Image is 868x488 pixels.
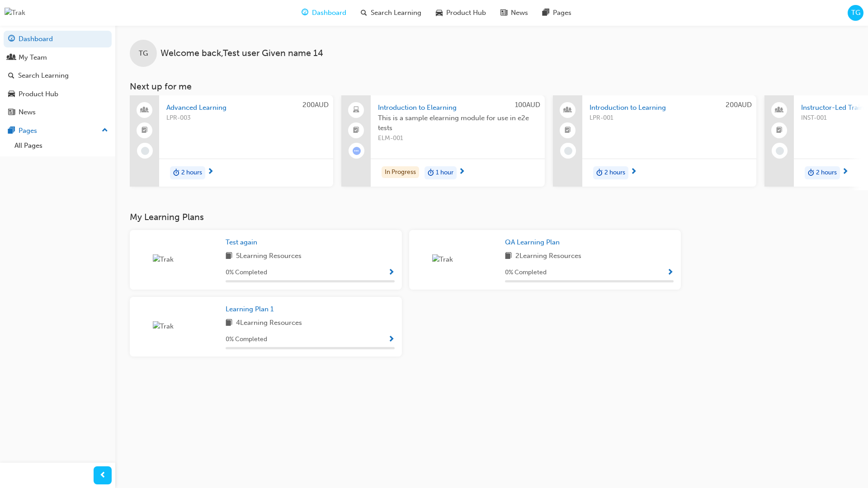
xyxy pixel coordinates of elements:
div: Pages [19,126,37,136]
span: Pages [553,8,571,18]
span: 100AUD [515,101,540,109]
span: 5 Learning Resources [236,251,302,262]
button: TG [848,5,863,21]
span: up-icon [102,125,108,136]
span: QA Learning Plan [505,238,560,246]
a: Product Hub [4,86,112,103]
img: Trak [153,254,203,265]
a: Test again [226,237,261,248]
a: search-iconSearch Learning [354,4,429,22]
span: Introduction to Elearning [378,103,538,113]
span: 2 hours [604,168,625,178]
span: book-icon [226,318,232,329]
div: Search Learning [18,70,69,81]
a: News [4,104,112,121]
span: learningRecordVerb_NONE-icon [141,147,149,155]
span: search-icon [8,72,14,80]
a: My Team [4,49,112,66]
span: 4 Learning Resources [236,318,302,329]
span: 0 % Completed [226,267,267,278]
span: people-icon [142,104,148,116]
a: guage-iconDashboard [294,4,354,22]
span: booktick-icon [776,125,783,136]
span: next-icon [207,168,214,176]
div: My Team [19,52,47,63]
span: 0 % Completed [505,267,547,278]
span: Advanced Learning [166,103,326,113]
span: 200AUD [302,101,329,109]
span: LPR-003 [166,113,326,123]
img: Trak [432,254,482,265]
span: duration-icon [428,167,434,179]
span: next-icon [458,168,465,176]
span: 200AUD [726,101,752,109]
span: booktick-icon [565,125,571,136]
span: book-icon [505,251,512,262]
span: book-icon [226,251,232,262]
span: ELM-001 [378,133,538,144]
span: Show Progress [388,336,395,344]
a: Learning Plan 1 [226,304,277,314]
a: Search Learning [4,67,112,84]
a: 200AUDIntroduction to LearningLPR-001duration-icon2 hours [553,95,756,187]
button: DashboardMy TeamSearch LearningProduct HubNews [4,29,112,122]
span: learningRecordVerb_NONE-icon [564,147,572,155]
span: Learning Plan 1 [226,305,274,313]
span: news-icon [8,108,15,117]
a: pages-iconPages [535,4,579,22]
span: booktick-icon [353,125,359,136]
button: Pages [4,122,112,139]
button: Show Progress [388,334,395,345]
img: Trak [153,321,203,332]
span: news-icon [500,7,507,19]
span: laptop-icon [353,104,359,116]
button: Show Progress [667,267,674,278]
span: car-icon [8,90,15,99]
a: 100AUDIntroduction to ElearningThis is a sample elearning module for use in e2e testsELM-001In Pr... [341,95,545,187]
span: pages-icon [542,7,549,19]
a: All Pages [11,139,112,153]
span: car-icon [436,7,443,19]
img: Trak [5,8,25,18]
span: people-icon [8,54,15,62]
span: 0 % Completed [226,334,267,345]
span: guage-icon [8,35,15,43]
span: booktick-icon [142,125,148,136]
button: Show Progress [388,267,395,278]
span: Search Learning [371,8,421,18]
span: Product Hub [446,8,486,18]
span: guage-icon [302,7,308,19]
div: Product Hub [19,89,58,99]
span: learningRecordVerb_NONE-icon [776,147,784,155]
span: 2 Learning Resources [515,251,581,262]
span: Welcome back , Test user Given name 14 [160,48,323,59]
span: people-icon [776,104,783,116]
span: LPR-001 [590,113,749,123]
span: Test again [226,238,257,246]
div: In Progress [382,166,419,178]
span: Show Progress [388,269,395,277]
h3: My Learning Plans [130,212,681,222]
span: 2 hours [816,168,837,178]
span: learningRecordVerb_ATTEMPT-icon [353,147,361,155]
span: next-icon [842,168,849,176]
span: prev-icon [99,470,106,481]
span: News [511,8,528,18]
span: people-icon [565,104,571,116]
div: News [19,107,36,117]
span: duration-icon [173,167,179,179]
span: TG [851,8,860,18]
span: search-icon [361,7,367,19]
a: Dashboard [4,31,112,47]
span: 1 hour [436,168,453,178]
span: duration-icon [808,167,814,179]
span: next-icon [630,168,637,176]
span: Dashboard [312,8,346,18]
a: car-iconProduct Hub [429,4,493,22]
a: news-iconNews [493,4,535,22]
span: Show Progress [667,269,674,277]
a: QA Learning Plan [505,237,563,248]
h3: Next up for me [115,81,868,92]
